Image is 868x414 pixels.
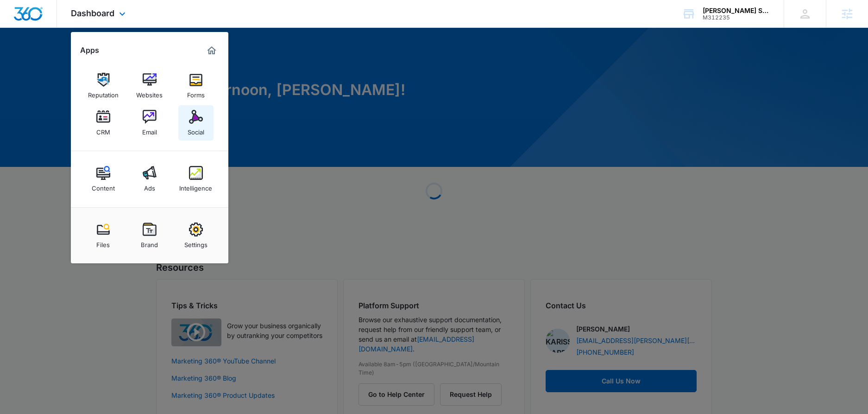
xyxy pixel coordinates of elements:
[132,218,167,253] a: Brand
[703,7,770,14] div: account name
[88,87,119,99] div: Reputation
[142,124,157,136] div: Email
[80,46,99,55] h2: Apps
[178,161,214,197] a: Intelligence
[179,180,212,192] div: Intelligence
[144,180,155,192] div: Ads
[136,87,163,99] div: Websites
[71,8,114,18] span: Dashboard
[86,68,121,103] a: Reputation
[184,236,208,248] div: Settings
[86,105,121,140] a: CRM
[132,161,167,197] a: Ads
[703,14,770,21] div: account id
[187,87,205,99] div: Forms
[141,236,158,248] div: Brand
[86,161,121,197] a: Content
[96,124,110,136] div: CRM
[132,105,167,140] a: Email
[204,43,219,58] a: Marketing 360® Dashboard
[92,180,115,192] div: Content
[178,105,214,140] a: Social
[178,68,214,103] a: Forms
[178,218,214,253] a: Settings
[132,68,167,103] a: Websites
[188,124,204,136] div: Social
[96,236,110,248] div: Files
[86,218,121,253] a: Files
